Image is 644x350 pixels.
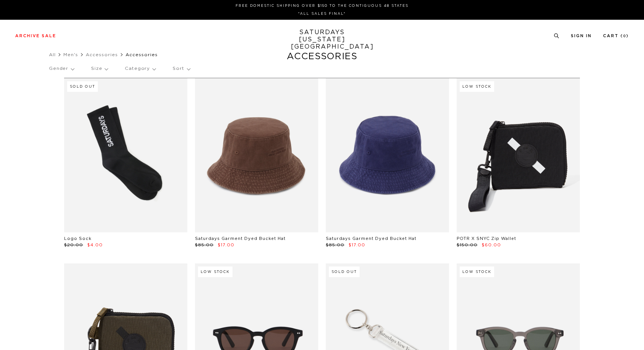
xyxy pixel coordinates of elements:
p: *ALL SALES FINAL* [18,11,626,17]
p: Category [125,60,156,77]
span: Accessories [126,52,158,57]
span: $4.00 [87,243,103,247]
p: Gender [49,60,74,77]
a: POTR X SNYC Zip Wallet [457,236,516,241]
div: Low Stock [460,266,494,277]
div: Low Stock [460,81,494,92]
div: Sold Out [67,81,98,92]
span: $17.00 [218,243,234,247]
a: Cart (0) [603,34,629,38]
span: $85.00 [326,243,344,247]
div: Low Stock [198,266,232,277]
span: $85.00 [195,243,214,247]
a: Sign In [571,34,592,38]
p: FREE DOMESTIC SHIPPING OVER $150 TO THE CONTIGUOUS 48 STATES [18,3,626,9]
a: Logo Sock [64,236,91,241]
small: 0 [623,35,626,38]
a: SATURDAYS[US_STATE][GEOGRAPHIC_DATA] [291,29,353,50]
span: $20.00 [64,243,83,247]
a: Men's [63,52,78,57]
a: Saturdays Garment Dyed Bucket Hat [195,236,286,241]
p: Sort [173,60,190,77]
p: Size [91,60,108,77]
div: Sold Out [329,266,360,277]
span: $17.00 [349,243,365,247]
a: Saturdays Garment Dyed Bucket Hat [326,236,416,241]
span: $60.00 [482,243,501,247]
a: Accessories [86,52,118,57]
a: All [49,52,56,57]
a: Archive Sale [15,34,56,38]
span: $150.00 [457,243,478,247]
